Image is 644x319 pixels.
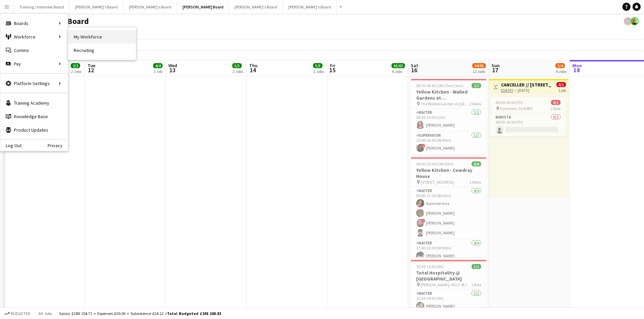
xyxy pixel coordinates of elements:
app-job-card: 09:00-23:30 (14h30m)8/8Yellow Kitchen - Cowdray House [STREET_ADDRESS]2 RolesWaiter4/409:00-17:30... [411,157,486,257]
span: 0/1 [551,100,560,105]
div: 4 Jobs [556,69,566,74]
span: 16 [410,66,418,74]
app-card-role: Barista0/109:30-16:30 (7h) [490,113,566,136]
button: [PERSON_NAME]'s Board [123,0,177,14]
span: 5/5 [313,63,323,68]
div: 1 Job [153,69,162,74]
span: 15 [329,66,335,74]
app-user-avatar: Nikoleta Gehfeld [630,17,639,25]
a: Product Updates [0,123,68,137]
span: 2/2 [472,83,481,88]
div: Platform Settings [0,77,68,90]
h3: Yellow Kitchen - Walled Gardens at [GEOGRAPHIC_DATA] [411,89,486,101]
app-card-role: Waiter4/417:00-23:30 (6h30m)[PERSON_NAME] [411,239,486,292]
a: Log Out [0,143,22,148]
h3: Total Hospitality @ [GEOGRAPHIC_DATA] [411,270,486,282]
tcxspan: Call 17-08-2025 via 3CX [501,88,513,93]
div: 2 Jobs [71,69,81,74]
span: [PERSON_NAME]- RG17 9EJ [421,282,467,287]
app-card-role: Supervisor1/115:00-00:45 (9h45m)![PERSON_NAME] [411,132,486,155]
span: 3/4 [555,63,565,68]
h3: CANCELLED // [STREET_ADDRESS] [501,82,551,88]
span: 13:30-19:30 (6h) [416,264,444,269]
span: 5/5 [232,63,242,68]
span: 1 Role [551,106,560,111]
button: [PERSON_NAME]'s Board [229,0,283,14]
span: Mon [572,62,582,69]
a: Privacy [48,143,68,148]
span: 12 [87,66,95,74]
button: [PERSON_NAME]'s Board [70,0,123,14]
div: 12 Jobs [473,69,485,74]
app-card-role: Waiter1/108:30-20:30 (12h)[PERSON_NAME] [411,109,486,132]
div: Workforce [0,30,68,44]
span: Tue [88,62,95,69]
span: Wed [168,62,177,69]
div: 2 Jobs [233,69,243,74]
span: 14 [248,66,258,74]
div: Salary £288 154.71 + Expenses £30.00 + Subsistence £24.12 = [59,311,221,316]
a: Knowledge Base [0,110,68,123]
div: 6 Jobs [392,69,405,74]
a: Comms [0,44,68,57]
div: → [DATE] [501,88,551,93]
span: All jobs [37,311,53,316]
span: 4/4 [153,63,163,68]
span: [STREET_ADDRESS] [421,180,454,185]
div: Pay [0,57,68,71]
a: Recruiting [68,44,136,57]
app-card-role: Waiter4/409:00-17:30 (8h30m)Summer Ince[PERSON_NAME]![PERSON_NAME][PERSON_NAME] [411,187,486,239]
span: 63/63 [391,63,405,68]
span: 1/1 [472,264,481,269]
button: Training / Interview Board [14,0,70,14]
span: 2 Roles [470,180,481,185]
span: 17 [491,66,500,74]
app-user-avatar: Dean Manyonga [624,17,632,25]
span: Sat [411,62,418,69]
span: Thu [249,62,258,69]
app-card-role: Waiter1/113:30-19:30 (6h)[PERSON_NAME] [411,290,486,313]
button: [PERSON_NAME] Board [177,0,229,14]
div: Boards [0,17,68,30]
a: Training Academy [0,96,68,110]
app-job-card: 08:30-00:45 (16h15m) (Sun)2/2Yellow Kitchen - Walled Gardens at [GEOGRAPHIC_DATA] The Walled Gard... [411,79,486,155]
span: 18 [571,66,582,74]
span: 09:00-23:30 (14h30m) [416,161,453,166]
app-job-card: 09:30-16:30 (7h)0/1 Farnham, GU9 8EP1 RoleBarista0/109:30-16:30 (7h) [490,97,566,136]
span: Budgeted [11,311,30,316]
button: [PERSON_NAME]'s Board [283,0,337,14]
button: Budgeted [3,310,31,317]
span: Fri [330,62,335,69]
span: 94/95 [472,63,486,68]
span: 13 [167,66,177,74]
span: 08:30-00:45 (16h15m) (Sun) [416,83,463,88]
h3: Yellow Kitchen - Cowdray House [411,167,486,179]
span: Total Budgeted £288 208.83 [167,311,221,316]
span: ! [421,219,425,223]
a: My Workforce [68,30,136,44]
span: 2 Roles [470,101,481,106]
span: 2/2 [71,63,80,68]
span: 0/1 [556,82,566,87]
span: Sun [492,62,500,69]
span: 09:30-16:30 (7h) [496,100,523,105]
span: The Walled Garden at [GEOGRAPHIC_DATA] [421,101,470,106]
app-job-card: 13:30-19:30 (6h)1/1Total Hospitality @ [GEOGRAPHIC_DATA] [PERSON_NAME]- RG17 9EJ1 RoleWaiter1/113... [411,260,486,313]
div: 1 job [558,87,566,93]
span: ! [421,144,425,148]
span: 8/8 [472,161,481,166]
span: 1 Role [471,282,481,287]
div: 2 Jobs [313,69,324,74]
span: Farnham, GU9 8EP [500,106,532,111]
